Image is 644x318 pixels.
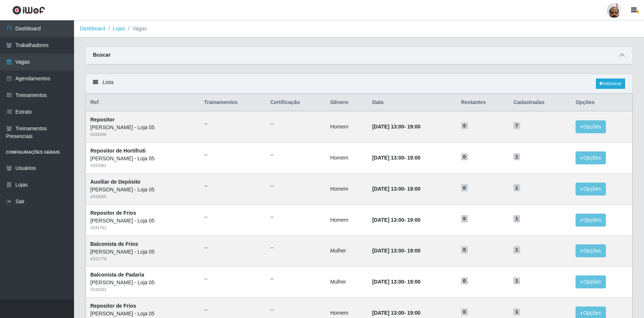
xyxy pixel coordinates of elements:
button: Opções [576,183,606,195]
div: [PERSON_NAME] - Loja 05 [90,279,195,287]
time: 19:00 [407,155,420,161]
span: 1 [513,277,520,285]
ul: -- [204,182,261,190]
span: 0 [461,277,468,285]
button: Opções [576,244,606,257]
span: 0 [461,215,468,222]
ul: -- [204,213,261,221]
th: Certificação [266,94,326,111]
strong: - [372,279,420,285]
ul: -- [204,151,261,159]
span: 0 [461,184,468,191]
a: Adicionar [596,78,625,89]
td: Mulher [326,267,368,298]
div: # 333331 [90,287,195,293]
th: Restantes [457,94,509,111]
div: # 331762 [90,225,195,231]
strong: Balconista de Frios [90,241,138,247]
strong: Auxiliar de Depósito [90,179,140,185]
strong: - [372,155,420,161]
time: 19:00 [407,310,420,316]
ul: -- [270,244,321,252]
ul: -- [270,182,321,190]
time: 19:00 [407,124,420,130]
strong: Repositor de Frios [90,210,136,216]
ul: -- [270,120,321,128]
time: [DATE] 13:00 [372,186,404,192]
strong: Buscar [93,52,110,58]
div: # 331778 [90,256,195,262]
span: 1 [513,215,520,222]
strong: Balconista de Padaria [90,272,144,278]
span: 1 [513,184,520,191]
th: Cadastradas [509,94,571,111]
td: Homem [326,111,368,142]
ul: -- [270,213,321,221]
strong: Repositor [90,117,114,123]
ul: -- [204,275,261,283]
th: Opções [571,94,632,111]
button: Opções [576,275,606,288]
div: [PERSON_NAME] - Loja 05 [90,186,195,194]
time: [DATE] 13:00 [372,310,404,316]
th: Data [368,94,457,111]
span: 0 [461,122,468,130]
div: [PERSON_NAME] - Loja 05 [90,310,195,318]
ul: -- [270,151,321,159]
strong: Repositor de Frios [90,303,136,309]
div: # 333361 [90,163,195,169]
button: Opções [576,120,606,133]
button: Opções [576,151,606,164]
strong: - [372,186,420,192]
strong: - [372,248,420,254]
span: 1 [513,308,520,316]
strong: - [372,124,420,130]
td: Mulher [326,235,368,267]
time: [DATE] 13:00 [372,217,404,223]
th: Ref [86,94,200,111]
th: Gênero [326,94,368,111]
ul: -- [270,275,321,283]
time: [DATE] 13:00 [372,124,404,130]
time: 19:00 [407,186,420,192]
strong: - [372,217,420,223]
div: # 333365 [90,194,195,200]
div: # 333346 [90,131,195,138]
ul: -- [270,306,321,314]
span: 1 [513,246,520,254]
strong: - [372,310,420,316]
a: Lojas [113,26,125,31]
time: [DATE] 13:00 [372,155,404,161]
ul: -- [204,306,261,314]
button: Opções [576,214,606,227]
td: Homem [326,173,368,204]
time: [DATE] 13:00 [372,248,404,254]
div: [PERSON_NAME] - Loja 05 [90,155,195,163]
td: Homem [326,143,368,174]
time: 19:00 [407,217,420,223]
nav: breadcrumb [74,20,644,37]
img: CoreUI Logo [12,6,45,15]
span: 0 [461,153,468,161]
ul: -- [204,120,261,128]
span: 1 [513,153,520,161]
time: 19:00 [407,248,420,254]
div: Lista [85,74,633,94]
a: Dashboard [80,26,105,31]
strong: Repositor de Hortifruti [90,148,145,154]
ul: -- [204,244,261,252]
li: Vagas [125,25,147,33]
span: 0 [461,308,468,316]
span: 0 [461,246,468,254]
th: Trainamentos [199,94,266,111]
div: [PERSON_NAME] - Loja 05 [90,217,195,225]
div: [PERSON_NAME] - Loja 05 [90,124,195,131]
time: 19:00 [407,279,420,285]
td: Homem [326,204,368,235]
time: [DATE] 13:00 [372,279,404,285]
span: 7 [513,122,520,130]
div: [PERSON_NAME] - Loja 05 [90,248,195,256]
